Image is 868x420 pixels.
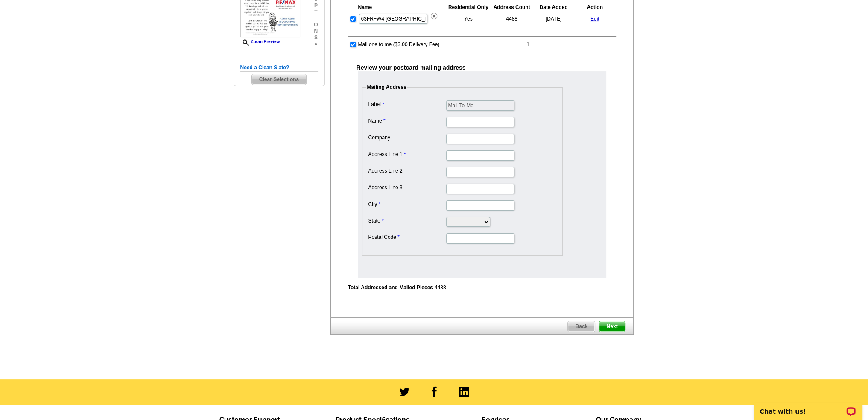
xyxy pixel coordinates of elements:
span: t [314,9,318,15]
label: Address Line 1 [368,150,445,158]
span: Back [568,321,595,332]
b: Name [358,4,372,10]
b: Address Count [494,4,530,10]
td: 1 [503,40,553,49]
a: Edit [590,16,599,22]
a: Back [567,321,595,332]
span: Next [599,321,625,332]
a: Remove this list [431,15,437,21]
label: State [368,217,445,225]
label: Company [368,134,445,141]
span: p [314,3,318,9]
b: Date Added [540,4,568,10]
label: City [368,200,445,208]
strong: Total Addressed and Mailed Pieces [348,285,433,291]
label: Address Line 2 [368,167,445,175]
td: 4488 [491,12,533,25]
span: n [314,28,318,35]
img: delete.png [431,13,437,19]
td: [DATE] [533,12,574,25]
td: Mail one to me ($3.00 Delivery Fee) [358,40,501,49]
legend: Mailing Address [366,83,407,91]
div: Review your postcard mailing address [348,62,616,278]
span: Clear Selections [252,74,306,85]
td: Yes [447,12,490,25]
a: Zoom Preview [240,39,280,44]
span: s [314,35,318,41]
b: Action [587,4,603,10]
span: i [314,15,318,22]
label: Label [368,100,445,108]
span: 4488 [435,285,446,291]
b: Residential Only [448,4,488,10]
span: o [314,22,318,28]
h5: Need a Clean Slate? [240,64,318,72]
iframe: LiveChat chat widget [748,393,868,420]
span: » [314,41,318,47]
label: Postal Code [368,233,445,241]
label: Name [368,117,445,125]
label: Address Line 3 [368,184,445,191]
